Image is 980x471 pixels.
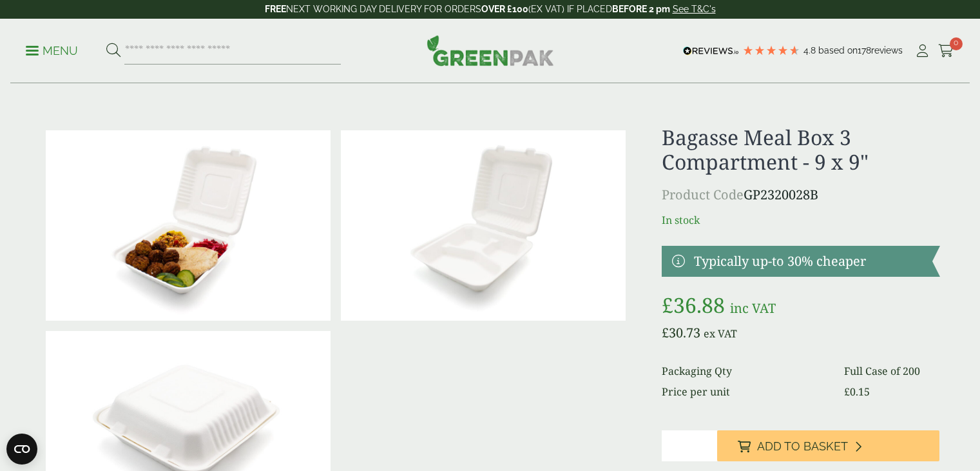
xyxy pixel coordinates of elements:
dt: Price per unit [662,384,829,399]
span: Based on [818,45,858,55]
i: My Account [914,45,930,57]
bdi: 30.73 [662,324,700,341]
span: reviews [871,45,903,55]
span: Product Code [662,186,744,203]
span: 4.8 [803,45,818,55]
a: 0 [938,41,954,61]
p: In stock [662,212,939,228]
div: 4.78 Stars [742,45,800,56]
span: inc VAT [730,299,776,317]
img: 2320028B Bagasse Meal Box 9x9 Inch 3 Compartment Open [341,130,626,321]
bdi: 0.15 [844,385,870,399]
button: Open CMP widget [6,434,37,465]
span: 178 [858,45,871,55]
span: £ [662,291,673,319]
strong: OVER £100 [481,4,528,14]
dd: Full Case of 200 [844,363,940,379]
h1: Bagasse Meal Box 3 Compartment - 9 x 9" [662,125,939,175]
strong: FREE [265,4,286,14]
img: REVIEWS.io [683,46,739,55]
i: Cart [938,45,954,57]
dt: Packaging Qty [662,363,829,379]
p: GP2320028B [662,185,939,205]
bdi: 36.88 [662,291,725,319]
span: 0 [950,37,963,50]
span: ex VAT [704,326,737,341]
a: See T&C's [673,4,716,14]
a: Menu [26,43,78,56]
span: £ [662,324,669,341]
button: Add to Basket [717,430,939,461]
p: Menu [26,43,78,59]
img: GreenPak Supplies [427,35,554,66]
img: 2320028B Bagasse Meal Box 9x9 Inch 3 Compartment Open With Food [46,130,331,321]
span: £ [844,385,850,399]
span: Add to Basket [757,439,848,454]
strong: BEFORE 2 pm [612,4,670,14]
